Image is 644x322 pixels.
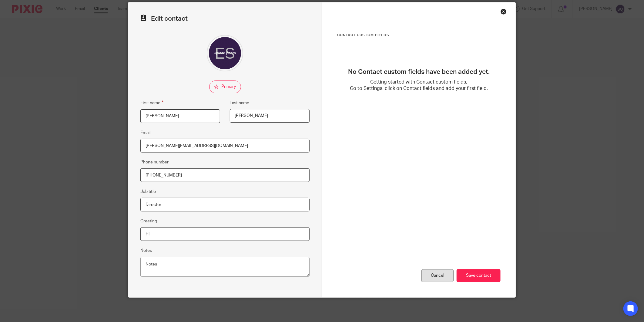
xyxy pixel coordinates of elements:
[140,248,152,254] label: Notes
[421,269,454,282] div: Cancel
[337,79,501,92] p: Getting started with Contact custom fields. Go to Settings, click on Contact fields and add your ...
[501,9,507,15] div: Close this dialog window
[140,189,156,195] label: Job title
[140,130,150,136] label: Email
[140,218,157,224] label: Greeting
[140,15,310,23] h2: Edit contact
[337,68,501,76] h3: No Contact custom fields have been added yet.
[337,33,501,38] h3: Contact Custom fields
[230,100,250,106] label: Last name
[457,269,501,282] input: Save contact
[140,99,163,106] label: First name
[140,227,310,241] input: e.g. Dear Mrs. Appleseed or Hi Sam
[140,159,169,165] label: Phone number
